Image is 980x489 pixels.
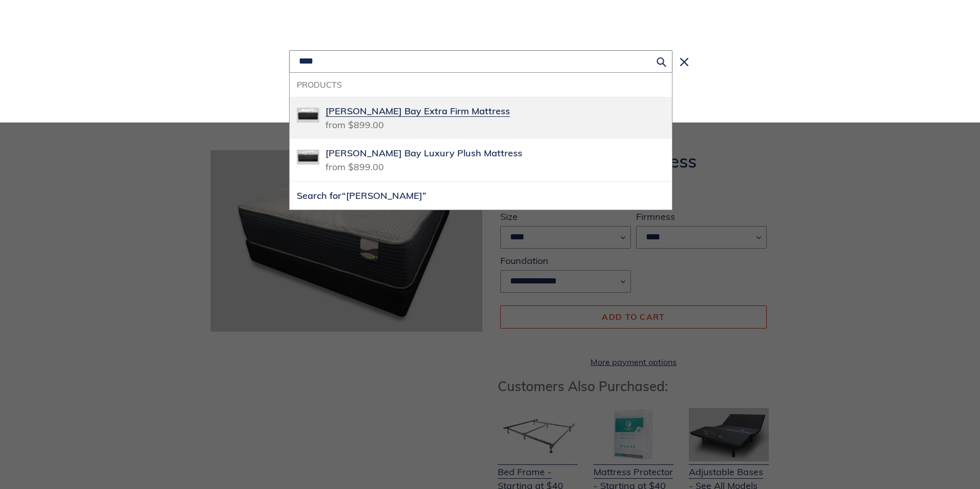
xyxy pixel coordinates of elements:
img: Chadwick-bay-plush-mattress-with-foundation [297,146,319,169]
button: Search for“[PERSON_NAME]” [290,181,672,210]
a: Chadwick-bay-firm-mattress-and-foundation[PERSON_NAME] Bay Extra Firm Mattressfrom $899.00 [290,97,672,139]
a: Chadwick-bay-plush-mattress-with-foundation[PERSON_NAME] Bay Luxury Plush Mattressfrom $899.00 [290,139,672,181]
span: from $899.00 [325,158,384,173]
span: from $899.00 [325,116,384,131]
h3: Products [297,80,665,90]
span: “[PERSON_NAME]” [342,190,426,201]
span: [PERSON_NAME] Bay Luxury Plush Mattress [325,148,522,159]
span: [PERSON_NAME] Bay Extra Firm Mattress [325,106,510,117]
img: Chadwick-bay-firm-mattress-and-foundation [297,104,319,127]
input: Search [289,50,672,73]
